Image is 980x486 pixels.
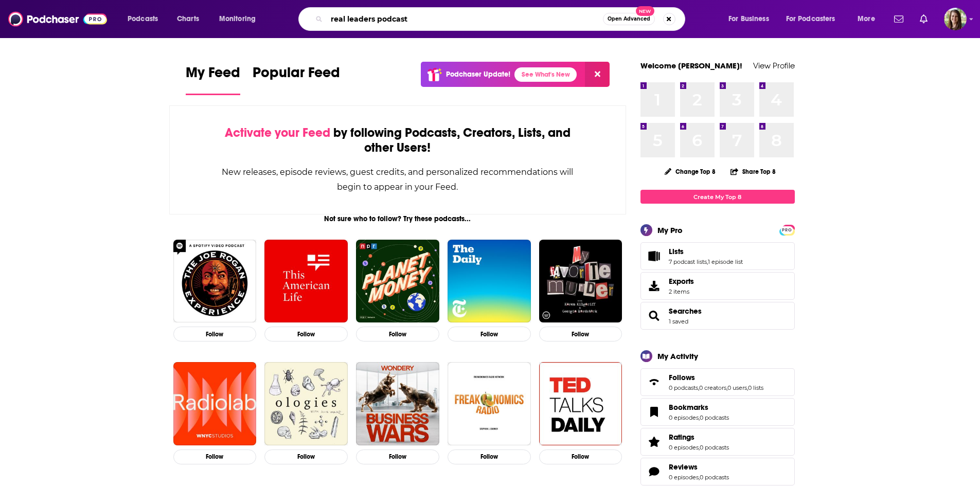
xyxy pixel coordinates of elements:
span: Lists [669,247,684,256]
a: Lists [669,247,743,256]
span: Exports [644,279,665,293]
img: The Joe Rogan Experience [173,240,257,323]
a: Ratings [669,433,729,442]
span: Ratings [640,428,795,456]
button: open menu [120,11,171,27]
a: Bookmarks [644,405,665,419]
a: Welcome [PERSON_NAME]! [640,61,742,70]
img: TED Talks Daily [539,362,622,445]
a: 0 creators [699,384,726,391]
button: Follow [539,449,622,464]
a: Searches [669,307,702,316]
span: Bookmarks [640,398,795,426]
img: User Profile [944,8,967,30]
button: Follow [264,327,348,341]
a: 7 podcast lists [669,258,707,265]
span: , [707,258,708,265]
a: View Profile [753,61,795,70]
button: open menu [779,11,850,27]
img: Radiolab [173,362,257,445]
button: Follow [448,449,531,464]
span: For Business [728,12,769,26]
span: Lists [640,242,795,270]
button: Follow [356,449,439,464]
span: Follows [669,373,695,382]
span: Podcasts [128,12,158,26]
img: My Favorite Murder with Karen Kilgariff and Georgia Hardstark [539,240,622,323]
p: Podchaser Update! [446,70,510,79]
a: Searches [644,309,665,323]
span: , [699,444,700,451]
a: Reviews [669,462,729,472]
button: Open AdvancedNew [603,13,655,25]
a: Business Wars [356,362,439,445]
img: Planet Money [356,240,439,323]
span: 2 items [669,288,694,295]
a: Bookmarks [669,403,729,412]
img: The Daily [448,240,531,323]
span: , [698,384,699,391]
button: open menu [721,11,782,27]
span: Logged in as AMSimrell [944,8,967,30]
span: , [699,414,700,421]
a: Show notifications dropdown [916,10,932,28]
span: Exports [669,277,694,286]
span: , [747,384,748,391]
span: New [636,6,654,16]
a: 1 saved [669,318,688,325]
a: Freakonomics Radio [448,362,531,445]
button: Follow [448,327,531,341]
a: 0 podcasts [700,474,729,481]
button: Follow [264,449,348,464]
a: Create My Top 8 [640,190,795,204]
span: My Feed [186,64,240,87]
span: Activate your Feed [225,125,330,140]
a: 1 episode list [708,258,743,265]
span: Charts [177,12,199,26]
div: Search podcasts, credits, & more... [308,7,695,31]
span: , [726,384,727,391]
a: Ratings [644,435,665,449]
a: Charts [170,11,205,27]
button: Change Top 8 [658,165,722,178]
button: Follow [539,327,622,341]
a: Popular Feed [253,64,340,95]
a: Follows [644,375,665,389]
button: Share Top 8 [730,161,776,182]
a: Lists [644,249,665,263]
div: My Pro [657,225,683,235]
button: Follow [173,327,257,341]
a: PRO [781,226,793,233]
a: Follows [669,373,763,382]
a: Reviews [644,464,665,479]
div: New releases, episode reviews, guest credits, and personalized recommendations will begin to appe... [221,165,575,194]
img: This American Life [264,240,348,323]
a: Show notifications dropdown [890,10,907,28]
span: Follows [640,368,795,396]
span: For Podcasters [786,12,835,26]
img: Podchaser - Follow, Share and Rate Podcasts [8,9,107,29]
div: Not sure who to follow? Try these podcasts... [169,214,627,223]
div: My Activity [657,351,698,361]
a: 0 podcasts [700,444,729,451]
span: , [699,474,700,481]
a: 0 users [727,384,747,391]
span: Searches [640,302,795,330]
span: PRO [781,226,793,234]
span: Monitoring [219,12,256,26]
span: Bookmarks [669,403,708,412]
button: Follow [356,327,439,341]
a: 0 episodes [669,444,699,451]
button: open menu [850,11,888,27]
a: See What's New [514,67,577,82]
img: Ologies with Alie Ward [264,362,348,445]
